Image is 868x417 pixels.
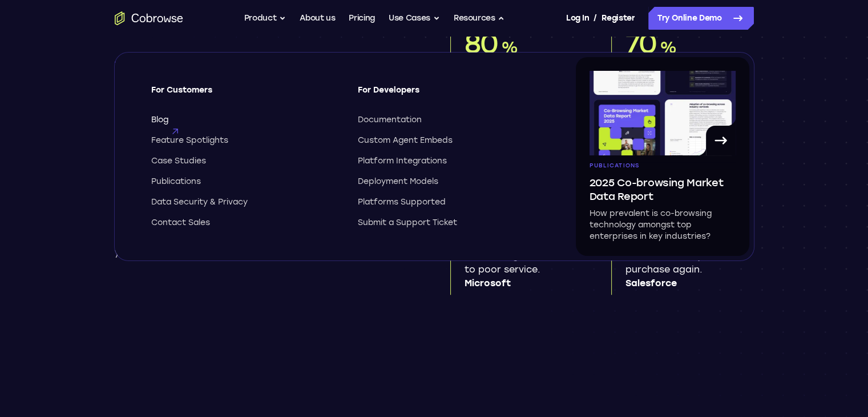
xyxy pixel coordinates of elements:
[151,135,337,146] a: Feature Spotlights
[358,197,544,208] a: Platforms Supported
[358,114,422,126] span: Documentation
[358,135,544,146] a: Custom Agent Embeds
[300,7,335,30] a: About us
[358,217,544,228] a: Submit a Support Ticket
[590,208,736,242] p: How prevalent is co-browsing technology amongst top enterprises in key industries?
[590,162,640,169] span: Publications
[660,38,676,57] span: %
[115,61,418,67] p: The problem
[358,155,544,167] a: Platform Integrations
[358,114,544,126] a: Documentation
[590,71,736,155] img: A page from the browsing market ebook
[465,27,499,60] span: 80
[151,155,337,167] a: Case Studies
[151,217,337,228] a: Contact Sales
[358,176,438,187] span: Deployment Models
[625,276,745,290] span: Salesforce
[358,176,544,187] a: Deployment Models
[115,11,183,25] a: Go to the home page
[151,176,337,187] a: Publications
[566,7,589,30] a: Log In
[358,85,544,105] span: For Developers
[151,85,337,105] span: For Customers
[151,155,206,167] span: Case Studies
[244,7,286,30] button: Product
[358,135,453,146] span: Custom Agent Embeds
[358,155,447,167] span: Platform Integrations
[501,38,518,57] span: %
[151,176,201,187] span: Publications
[358,197,446,208] span: Platforms Supported
[358,217,457,228] span: Submit a Support Ticket
[454,7,505,30] button: Resources
[625,27,657,60] span: 70
[590,176,736,203] span: 2025 Co-browsing Market Data Report
[594,11,597,25] span: /
[648,7,754,30] a: Try Online Demo
[465,276,584,290] span: Microsoft
[349,7,375,30] a: Pricing
[151,197,337,208] a: Data Security & Privacy
[601,7,635,30] a: Register
[151,135,228,146] span: Feature Spotlights
[151,217,210,228] span: Contact Sales
[151,114,337,126] a: Blog
[151,197,248,208] span: Data Security & Privacy
[151,114,168,126] span: Blog
[389,7,440,30] button: Use Cases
